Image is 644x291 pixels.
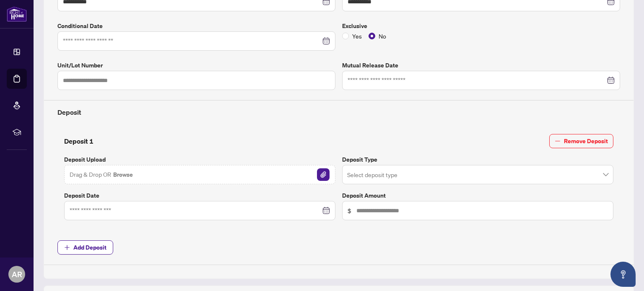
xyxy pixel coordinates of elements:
[564,134,608,148] span: Remove Deposit
[12,268,22,280] span: AR
[555,138,561,144] span: minus
[64,245,70,250] span: plus
[348,206,351,215] span: $
[57,107,620,117] h4: Deposit
[57,240,113,255] button: Add Deposit
[70,169,134,180] span: Drag & Drop OR
[57,21,335,31] label: Conditional Date
[64,191,335,200] label: Deposit Date
[375,31,390,41] span: No
[342,61,620,70] label: Mutual Release Date
[342,155,613,164] label: Deposit Type
[64,155,335,164] label: Deposit Upload
[342,21,620,31] label: Exclusive
[549,134,613,148] button: Remove Deposit
[349,31,365,41] span: Yes
[317,168,330,181] button: File Attachement
[7,6,27,22] img: logo
[57,61,335,70] label: Unit/Lot Number
[73,241,106,254] span: Add Deposit
[64,136,93,146] h4: Deposit 1
[610,262,636,287] button: Open asap
[64,165,335,184] span: Drag & Drop OR BrowseFile Attachement
[112,169,134,180] button: Browse
[342,191,613,200] label: Deposit Amount
[317,168,330,181] img: File Attachement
